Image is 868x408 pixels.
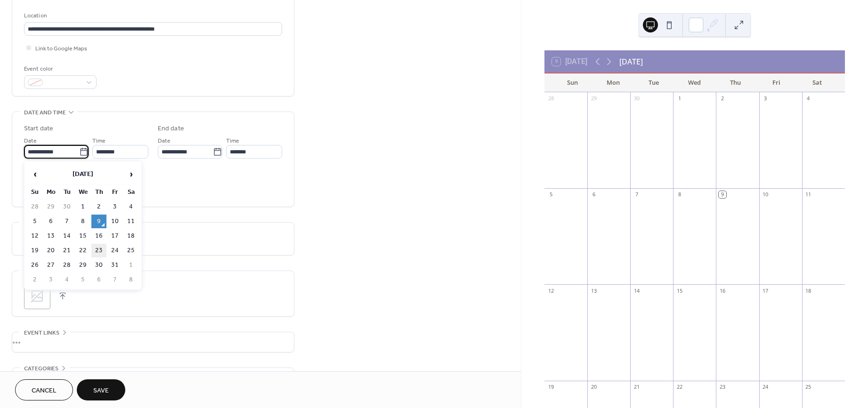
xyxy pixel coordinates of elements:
div: 24 [762,384,769,391]
div: Sat [796,73,837,92]
td: 7 [59,215,74,228]
th: Th [91,185,106,199]
div: 2 [719,95,726,102]
div: [DATE] [619,56,643,67]
div: 17 [762,287,769,294]
div: Tue [633,73,674,92]
div: 19 [547,384,554,391]
div: 28 [547,95,554,102]
div: 1 [676,95,683,102]
div: 3 [762,95,769,102]
td: 6 [91,273,106,287]
div: 15 [676,287,683,294]
span: Save [93,386,109,396]
div: 23 [719,384,726,391]
td: 14 [59,229,74,243]
div: 10 [762,191,769,198]
td: 16 [91,229,106,243]
td: 20 [43,244,58,257]
span: Date and time [24,108,66,118]
td: 15 [75,229,90,243]
div: 7 [633,191,640,198]
td: 8 [75,215,90,228]
td: 4 [123,200,138,214]
span: Link to Google Maps [35,44,87,54]
div: 21 [633,384,640,391]
div: 18 [805,287,812,294]
div: 22 [676,384,683,391]
div: Start date [24,124,53,134]
td: 26 [27,258,42,272]
td: 2 [91,200,106,214]
div: 8 [676,191,683,198]
td: 3 [107,200,122,214]
div: Event color [24,64,95,74]
td: 28 [27,200,42,214]
td: 7 [107,273,122,287]
td: 19 [27,244,42,257]
td: 29 [75,258,90,272]
div: 14 [633,287,640,294]
div: ••• [12,332,294,352]
div: 30 [633,95,640,102]
span: Event links [24,328,59,338]
td: 24 [107,244,122,257]
td: 8 [123,273,138,287]
th: We [75,185,90,199]
div: Mon [592,73,633,92]
td: 1 [123,258,138,272]
div: 13 [590,287,597,294]
td: 10 [107,215,122,228]
button: Cancel [15,379,73,400]
td: 27 [43,258,58,272]
span: Time [226,136,239,146]
span: Date [24,136,37,146]
td: 12 [27,229,42,243]
div: 9 [719,191,726,198]
span: ‹ [28,165,42,184]
td: 25 [123,244,138,257]
td: 30 [91,258,106,272]
th: Sa [123,185,138,199]
div: 11 [805,191,812,198]
td: 2 [27,273,42,287]
span: Date [158,136,170,146]
th: [DATE] [43,164,122,184]
div: ••• [12,368,294,388]
td: 28 [59,258,74,272]
th: Mo [43,185,58,199]
td: 13 [43,229,58,243]
span: Cancel [32,386,57,396]
td: 11 [123,215,138,228]
td: 29 [43,200,58,214]
div: 4 [805,95,812,102]
div: 16 [719,287,726,294]
td: 3 [43,273,58,287]
td: 5 [27,215,42,228]
div: ; [24,283,50,309]
div: 6 [590,191,597,198]
td: 31 [107,258,122,272]
td: 5 [75,273,90,287]
div: Sun [552,73,593,92]
div: 25 [805,384,812,391]
td: 4 [59,273,74,287]
div: Location [24,11,280,21]
span: › [124,165,138,184]
td: 23 [91,244,106,257]
div: Fri [756,73,797,92]
th: Tu [59,185,74,199]
td: 18 [123,229,138,243]
th: Fr [107,185,122,199]
td: 6 [43,215,58,228]
td: 22 [75,244,90,257]
div: Thu [715,73,756,92]
td: 1 [75,200,90,214]
div: Wed [674,73,715,92]
button: Save [77,379,125,400]
div: 5 [547,191,554,198]
div: 12 [547,287,554,294]
div: End date [158,124,184,134]
span: Time [92,136,105,146]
